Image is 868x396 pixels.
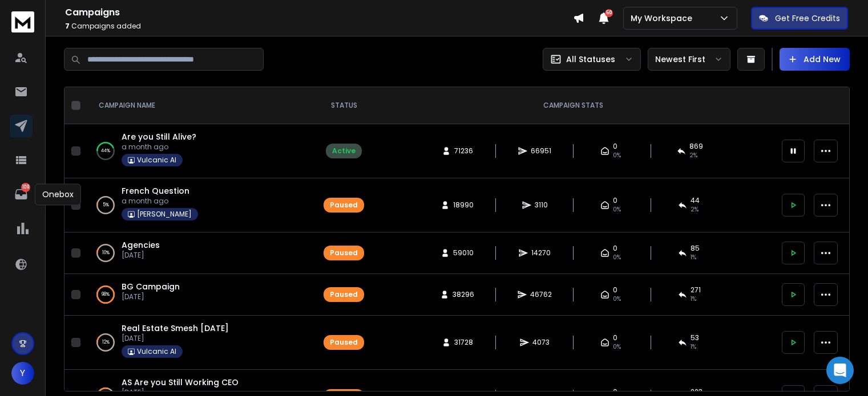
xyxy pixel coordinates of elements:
[85,87,317,124] th: CAMPAIGN NAME
[371,87,775,124] th: CAMPAIGN STATS
[613,333,617,342] span: 0
[691,285,701,295] span: 271
[751,7,848,30] button: Get Free Credits
[21,183,30,192] p: 109
[613,342,621,352] span: 0%
[566,54,615,65] p: All Statuses
[454,146,473,156] span: 71236
[330,290,358,299] div: Paused
[691,244,700,253] span: 85
[453,290,474,299] span: 38296
[691,205,699,214] span: 2 %
[85,274,317,316] td: 98%BG Campaign[DATE]
[11,362,34,385] button: Y
[11,11,34,32] img: logo
[535,201,548,210] span: 3110
[10,183,33,206] a: 109
[122,281,180,292] a: BG Campaign
[122,377,239,388] a: AS Are you Still Working CEO
[102,337,110,348] p: 12 %
[85,124,317,178] td: 44%Are you Still Alive?a month agoVulcanic AI
[102,247,110,259] p: 10 %
[691,333,699,342] span: 53
[330,248,358,258] div: Paused
[65,6,573,19] h1: Campaigns
[613,295,621,304] span: 0%
[122,185,189,197] a: French Question
[454,338,473,347] span: 31728
[101,145,110,157] p: 44 %
[689,142,703,151] span: 869
[453,248,474,258] span: 59010
[122,197,198,206] p: a month ago
[317,87,371,124] th: STATUS
[775,13,840,24] p: Get Free Credits
[530,290,552,299] span: 46762
[137,156,176,165] p: Vulcanic AI
[689,151,697,160] span: 2 %
[122,322,229,334] a: Real Estate Smesh [DATE]
[605,9,613,17] span: 50
[122,131,196,142] a: Are you Still Alive?
[330,338,358,347] div: Paused
[330,201,358,210] div: Paused
[531,146,551,156] span: 66951
[137,347,176,356] p: Vulcanic AI
[85,316,317,370] td: 12%Real Estate Smesh [DATE][DATE]Vulcanic AI
[122,334,229,343] p: [DATE]
[65,22,573,31] p: Campaigns added
[122,251,160,260] p: [DATE]
[613,285,617,295] span: 0
[613,253,621,262] span: 0%
[85,232,317,274] td: 10%Agencies[DATE]
[613,244,617,253] span: 0
[122,239,160,251] a: Agencies
[65,21,70,31] span: 7
[691,196,700,205] span: 44
[532,338,550,347] span: 4073
[613,142,617,151] span: 0
[122,142,196,152] p: a month ago
[102,289,110,300] p: 98 %
[531,248,551,258] span: 14270
[648,48,730,71] button: Newest First
[613,196,617,205] span: 0
[631,13,697,24] p: My Workspace
[826,357,854,384] div: Open Intercom Messenger
[613,151,621,160] span: 0%
[103,199,109,211] p: 5 %
[613,205,621,214] span: 0%
[691,342,696,352] span: 1 %
[137,210,192,219] p: [PERSON_NAME]
[453,201,474,210] span: 18990
[691,253,696,262] span: 1 %
[35,183,81,205] div: Onebox
[122,292,180,301] p: [DATE]
[332,146,356,156] div: Active
[85,178,317,232] td: 5%French Questiona month ago[PERSON_NAME]
[780,48,850,71] button: Add New
[691,295,696,304] span: 1 %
